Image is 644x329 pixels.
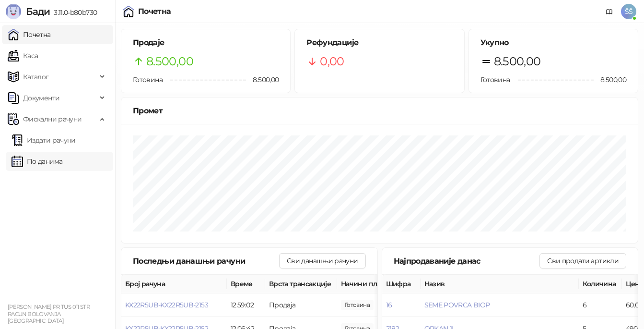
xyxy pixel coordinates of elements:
[246,74,279,85] span: 8.500,00
[8,304,90,324] small: [PERSON_NAME] PR TUS 011 STR RACUN BOLOVANJA [GEOGRAPHIC_DATA]
[8,46,38,65] a: Каса
[424,301,490,309] button: SEME POVRCA BIOP
[133,105,626,117] div: Промет
[23,110,82,129] span: Фискални рачуни
[337,275,433,293] th: Начини плаћања
[494,52,541,71] span: 8.500,00
[480,37,626,49] h5: Укупно
[133,75,163,84] span: Готовина
[50,8,97,17] span: 3.11.0-b80b730
[579,293,622,317] td: 6
[320,52,344,71] span: 0,00
[146,52,193,71] span: 8.500,00
[12,152,62,171] a: По данима
[602,4,617,19] a: Документација
[133,37,279,49] h5: Продаје
[386,301,392,309] button: 16
[382,275,421,293] th: Шифра
[23,67,49,86] span: Каталог
[421,275,579,293] th: Назив
[279,253,365,268] button: Сви данашњи рачуни
[579,275,622,293] th: Количина
[26,6,50,17] span: Бади
[306,37,452,49] h5: Рефундације
[23,88,59,108] span: Документи
[480,75,510,84] span: Готовина
[121,275,227,293] th: Број рачуна
[227,275,265,293] th: Време
[6,4,21,19] img: Logo
[341,300,374,310] span: 300,00
[621,4,636,19] span: ŠŠ
[138,8,171,15] div: Почетна
[265,275,337,293] th: Врста трансакције
[133,255,279,267] div: Последњи данашњи рачуни
[394,255,540,267] div: Најпродаваније данас
[594,74,626,85] span: 8.500,00
[8,25,51,44] a: Почетна
[227,293,265,317] td: 12:59:02
[12,131,76,150] a: Издати рачуни
[539,253,626,268] button: Сви продати артикли
[125,301,208,309] button: KX22R5UB-KX22R5UB-2153
[265,293,337,317] td: Продаја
